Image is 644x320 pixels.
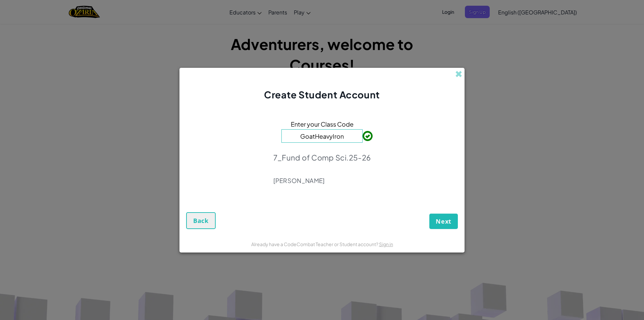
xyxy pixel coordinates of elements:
p: [PERSON_NAME] [273,177,371,185]
button: Next [429,214,458,229]
p: 7_Fund of Comp Sci.25-26 [273,153,371,162]
span: Enter your Class Code [291,119,354,129]
span: Already have a CodeCombat Teacher or Student account? [251,241,379,247]
button: Back [186,212,216,229]
span: Create Student Account [264,89,380,100]
span: Next [436,217,451,225]
a: Sign in [379,241,393,247]
span: Back [193,217,209,225]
